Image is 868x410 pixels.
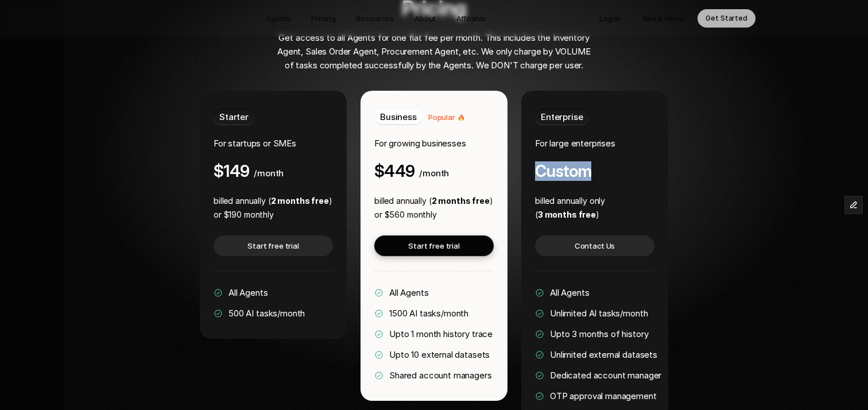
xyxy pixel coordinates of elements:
[214,138,296,149] span: For startups or SMEs
[550,328,648,339] span: Upto 3 months of history
[634,9,692,28] a: See a demo
[389,370,492,381] span: Shared account managers
[535,208,605,222] p: ( )
[214,235,333,256] a: Start free trial
[259,9,297,28] a: Agents
[845,196,862,214] button: Edit Framer Content
[535,162,591,180] h4: Custom
[389,287,429,298] span: All Agents
[550,287,590,298] span: All Agents
[535,194,605,208] p: billed annually only
[642,13,684,24] p: See a demo
[408,9,442,28] a: About
[277,32,593,71] span: Get access to all Agents for one flat fee per month. This includes the Inventory Agent, Sales Ord...
[389,349,490,360] span: Upto 10 external datasets
[599,13,620,24] p: Log in
[214,208,332,222] p: or $190 monthly
[356,13,394,24] p: Resources
[374,138,466,149] span: For growing businesses
[271,196,329,206] strong: 2 months free
[254,168,284,179] span: /month
[374,235,494,256] a: Start free trial
[550,349,657,360] span: Unlimited external datasets
[535,138,615,149] span: For large enterprises
[575,240,615,252] p: Contact Us
[706,13,747,24] p: Get Started
[349,9,401,28] a: Resources
[219,111,249,122] span: Starter
[266,13,290,24] p: Agents
[389,328,493,339] span: Upto 1 month history trace
[214,162,249,180] h4: $149
[228,308,305,319] span: 500 AI tasks/month
[432,196,490,206] strong: 2 months free
[449,9,494,28] a: Affiliates
[389,308,468,319] span: 1500 AI tasks/month
[550,370,661,381] span: Dedicated account manager
[414,13,435,24] p: About
[304,9,342,28] a: Pricing
[247,240,299,252] p: Start free trial
[374,162,414,180] h4: $449
[228,287,268,298] span: All Agents
[380,111,417,122] span: Business
[541,111,583,122] span: Enterprise
[374,194,493,208] p: billed annually ( )
[591,9,628,28] a: Log in
[214,194,332,208] p: billed annually ( )
[419,168,449,179] span: /month
[550,390,657,401] span: OTP approval management
[538,210,596,219] strong: 3 months free
[408,240,460,252] p: Start free trial
[535,235,654,256] a: Contact Us
[374,208,493,222] p: or $560 monthly
[697,9,755,28] a: Get Started
[550,308,648,319] span: Unlimited AI tasks/month
[311,13,335,24] p: Pricing
[428,113,455,122] span: Popular
[456,13,487,24] p: Affiliates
